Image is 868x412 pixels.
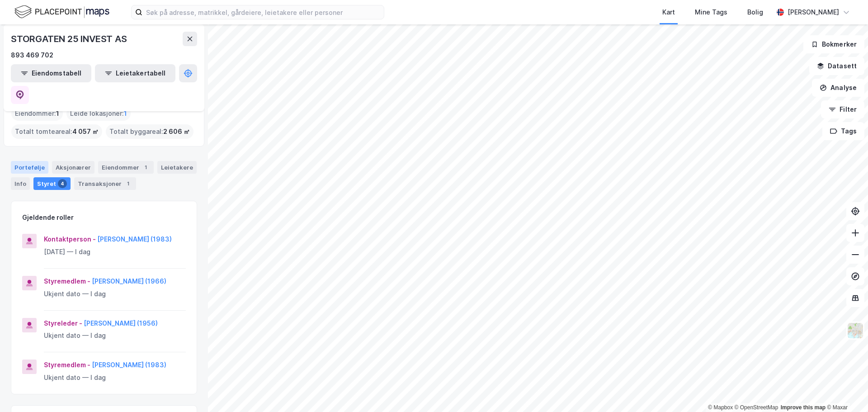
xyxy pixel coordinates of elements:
[106,124,193,139] div: Totalt byggareal :
[44,289,186,299] div: Ukjent dato — I dag
[11,50,53,61] div: 893 469 702
[44,372,186,383] div: Ukjent dato — I dag
[11,64,91,82] button: Eiendomstabell
[812,79,864,97] button: Analyse
[781,404,826,411] a: Improve this map
[822,122,864,140] button: Tags
[821,100,864,118] button: Filter
[14,4,109,20] img: logo.f888ab2527a4732fd821a326f86c7f29.svg
[662,7,675,18] div: Kart
[847,322,864,339] img: Z
[11,32,129,46] div: STORGATEN 25 INVEST AS
[823,369,868,412] iframe: Chat Widget
[95,64,175,82] button: Leietakertabell
[823,369,868,412] div: Kontrollprogram for chat
[123,179,132,188] div: 1
[803,35,864,53] button: Bokmerker
[33,177,71,190] div: Styret
[72,126,99,137] span: 4 057 ㎡
[747,7,763,18] div: Bolig
[735,404,778,411] a: OpenStreetMap
[809,57,864,75] button: Datasett
[124,108,127,119] span: 1
[44,246,186,257] div: [DATE] — I dag
[11,106,63,121] div: Eiendommer :
[141,163,150,172] div: 1
[22,212,74,223] div: Gjeldende roller
[44,330,186,341] div: Ukjent dato — I dag
[788,7,839,18] div: [PERSON_NAME]
[52,161,94,174] div: Aksjonærer
[157,161,197,174] div: Leietakere
[695,7,727,18] div: Mine Tags
[66,106,131,121] div: Leide lokasjoner :
[56,108,59,119] span: 1
[163,126,190,137] span: 2 606 ㎡
[11,124,102,139] div: Totalt tomteareal :
[98,161,154,174] div: Eiendommer
[11,161,48,174] div: Portefølje
[142,5,384,19] input: Søk på adresse, matrikkel, gårdeiere, leietakere eller personer
[11,177,30,190] div: Info
[74,177,136,190] div: Transaksjoner
[708,404,733,411] a: Mapbox
[58,179,67,188] div: 4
